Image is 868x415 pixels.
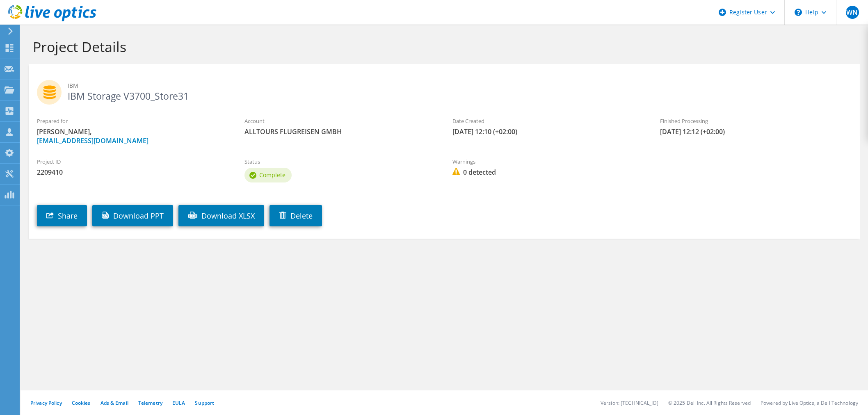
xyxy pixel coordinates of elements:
label: Status [244,157,436,166]
h1: Project Details [33,38,852,55]
a: Download XLSX [178,205,264,226]
span: IBM [68,81,852,90]
span: Complete [259,171,286,179]
a: Cookies [72,399,91,406]
a: Download PPT [92,205,173,226]
span: 0 detected [452,168,644,177]
span: [DATE] 12:12 (+02:00) [660,127,851,136]
a: Privacy Policy [30,399,62,406]
label: Date Created [452,117,644,125]
a: Share [37,205,87,226]
a: EULA [172,399,185,406]
span: WN [846,6,859,19]
span: [DATE] 12:10 (+02:00) [452,127,644,136]
li: Powered by Live Optics, a Dell Technology [761,399,858,406]
a: Telemetry [138,399,162,406]
a: Support [195,399,214,406]
label: Finished Processing [660,117,851,125]
label: Prepared for [37,117,228,125]
li: © 2025 Dell Inc. All Rights Reserved [668,399,751,406]
label: Warnings [452,157,644,166]
a: Delete [270,205,322,226]
span: [PERSON_NAME], [37,127,228,145]
label: Project ID [37,157,228,166]
label: Account [244,117,436,125]
a: [EMAIL_ADDRESS][DOMAIN_NAME] [37,136,148,145]
svg: \n [795,9,802,16]
a: Ads & Email [101,399,128,406]
li: Version: [TECHNICAL_ID] [601,399,658,406]
span: ALLTOURS FLUGREISEN GMBH [244,127,436,136]
span: 2209410 [37,168,228,177]
h2: IBM Storage V3700_Store31 [37,80,852,100]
